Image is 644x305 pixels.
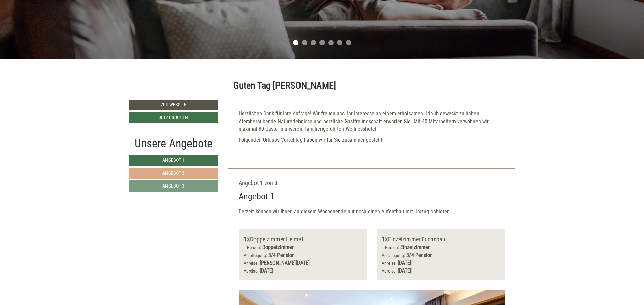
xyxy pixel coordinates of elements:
[262,244,294,250] b: Doppelzimmer
[382,268,396,274] small: Abreise:
[244,253,267,258] small: Verpflegung:
[406,252,433,258] b: 3/4 Pension
[382,245,399,250] small: 1 Person:
[398,267,412,274] b: [DATE]
[129,135,218,152] div: Unsere Angebote
[260,267,273,274] b: [DATE]
[239,136,505,144] p: Folgenden Urlaubs-Vorschlag haben wir für Sie zusammengestellt:
[382,234,499,244] div: Einzelzimmer Fuchsbau
[162,183,184,189] span: Angebot 3
[239,208,505,216] p: Derzeit können wir Ihnen an diesem Wochenende nur noch einen Aufenthalt mit Umzug anbieten.
[239,110,505,133] p: Herzlichen Dank für Ihre Anfrage! Wir freuen uns, Ihr Interesse an einem erholsamen Urlaub geweck...
[244,234,361,244] div: Doppelzimmer Heimat
[129,112,218,123] a: Jetzt buchen
[260,260,310,266] b: [PERSON_NAME][DATE]
[244,235,250,243] b: 1x
[244,245,261,250] small: 1 Person:
[400,244,430,250] b: Einzelzimmer
[398,260,412,266] b: [DATE]
[162,170,184,176] span: Angebot 2
[382,253,405,258] small: Verpflegung:
[129,100,218,110] a: Zur Website
[233,81,336,91] h1: Guten Tag [PERSON_NAME]
[162,157,184,163] span: Angebot 1
[268,252,295,258] b: 3/4 Pension
[244,268,258,274] small: Abreise:
[244,260,258,266] small: Anreise:
[239,179,277,187] span: Angebot 1 von 3
[382,260,396,266] small: Anreise:
[239,190,274,203] div: Angebot 1
[382,235,388,243] b: 1x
